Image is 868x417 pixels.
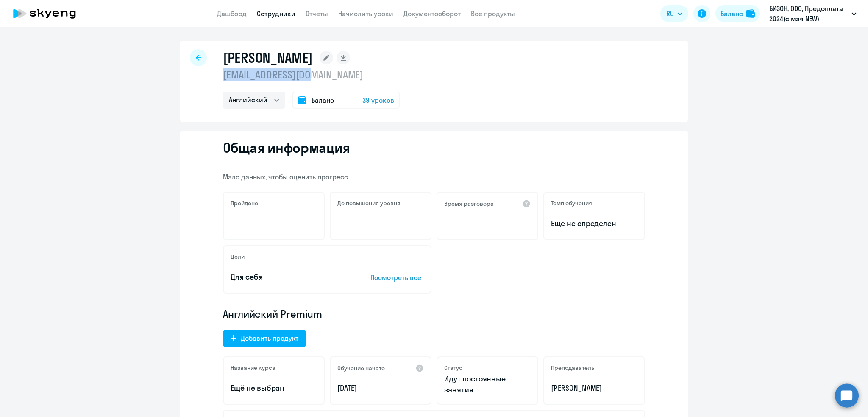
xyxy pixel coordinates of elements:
[551,383,637,394] p: [PERSON_NAME]
[551,199,592,207] h5: Темп обучения
[362,95,394,105] span: 39 уроков
[231,253,245,260] h5: Цели
[231,364,275,372] h5: Название курса
[231,271,344,283] p: Для себя
[715,5,760,22] button: Балансbalance
[223,330,306,347] button: Добавить продукт
[721,8,743,19] div: Баланс
[337,218,424,229] p: –
[471,9,515,18] a: Все продукты
[769,3,848,24] p: БИЗОН, ООО, Предоплата 2024(с мая NEW)
[231,218,317,229] p: –
[444,364,462,372] h5: Статус
[312,95,334,105] span: Баланс
[257,9,295,18] a: Сотрудники
[217,9,247,18] a: Дашборд
[746,9,755,18] img: balance
[337,364,385,372] h5: Обучение начато
[223,307,322,321] span: Английский Premium
[337,199,401,207] h5: До повышения уровня
[551,364,594,372] h5: Преподаватель
[444,218,531,229] p: –
[338,9,393,18] a: Начислить уроки
[370,272,424,283] p: Посмотреть все
[444,200,494,207] h5: Время разговора
[666,8,674,19] span: RU
[337,383,424,394] p: [DATE]
[223,49,313,66] h1: [PERSON_NAME]
[444,373,531,395] p: Идут постоянные занятия
[223,139,350,156] h2: Общая информация
[241,333,298,343] div: Добавить продукт
[231,199,258,207] h5: Пройдено
[223,68,400,81] p: [EMAIL_ADDRESS][DOMAIN_NAME]
[403,9,461,18] a: Документооборот
[306,9,328,18] a: Отчеты
[660,5,688,22] button: RU
[765,3,861,24] button: БИЗОН, ООО, Предоплата 2024(с мая NEW)
[551,218,637,229] span: Ещё не определён
[231,383,317,394] p: Ещё не выбран
[223,172,645,182] p: Мало данных, чтобы оценить прогресс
